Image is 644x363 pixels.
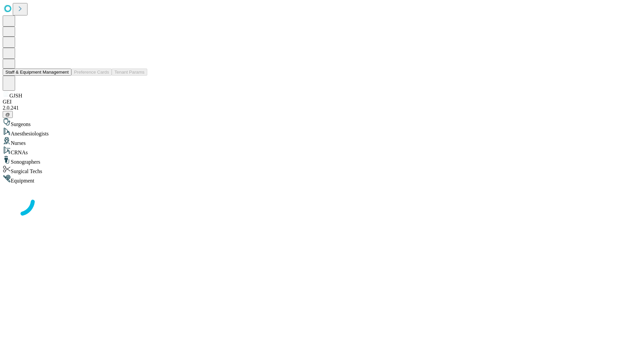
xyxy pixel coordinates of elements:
[3,111,13,118] button: @
[3,137,641,146] div: Nurses
[3,69,71,76] button: Staff & Equipment Management
[71,69,112,76] button: Preference Cards
[5,112,10,117] span: @
[112,69,147,76] button: Tenant Params
[3,127,641,137] div: Anesthesiologists
[3,174,641,184] div: Equipment
[3,165,641,174] div: Surgical Techs
[3,118,641,127] div: Surgeons
[3,146,641,156] div: CRNAs
[3,105,641,111] div: 2.0.241
[3,156,641,165] div: Sonographers
[9,93,22,98] span: GJSH
[3,99,641,105] div: GEI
